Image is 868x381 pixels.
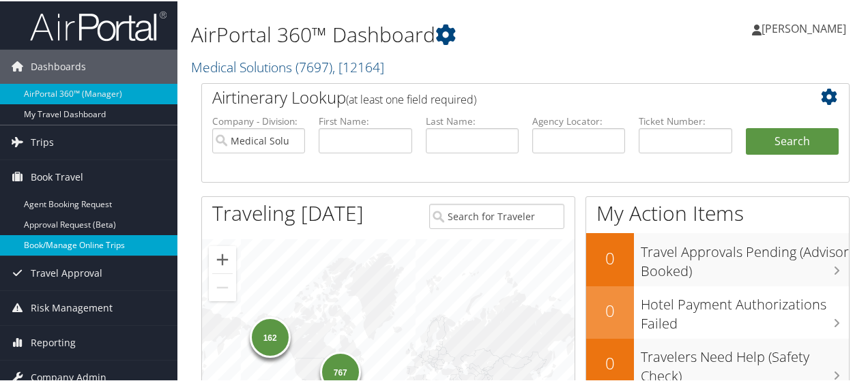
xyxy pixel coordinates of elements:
h3: Travel Approvals Pending (Advisor Booked) [641,234,849,279]
label: Agency Locator: [532,113,625,127]
button: Zoom in [209,245,236,272]
label: Company - Division: [212,113,305,127]
a: Medical Solutions [191,57,384,75]
a: 0Travel Approvals Pending (Advisor Booked) [586,232,849,284]
button: Search [746,127,839,154]
img: airportal-logo.png [30,9,167,41]
h2: 0 [586,298,634,321]
button: Zoom out [209,273,236,300]
h1: My Action Items [586,198,849,226]
label: Ticket Number: [639,113,732,127]
span: Dashboards [31,48,86,82]
label: Last Name: [426,113,519,127]
span: Risk Management [31,290,113,324]
h1: AirPortal 360™ Dashboard [191,19,637,48]
span: [PERSON_NAME] [762,20,846,35]
h1: Traveling [DATE] [212,198,364,226]
span: (at least one field required) [346,91,476,106]
h2: Airtinerary Lookup [212,85,785,108]
h3: Hotel Payment Authorizations Failed [641,287,849,332]
span: Book Travel [31,159,83,193]
a: [PERSON_NAME] [752,7,860,48]
span: , [ 12164 ] [332,57,384,75]
h2: 0 [586,350,634,374]
div: 162 [250,316,291,356]
span: Trips [31,124,54,158]
span: Reporting [31,324,76,359]
h2: 0 [586,245,634,269]
span: Travel Approval [31,255,102,289]
span: ( 7697 ) [295,57,332,75]
input: Search for Traveler [429,202,564,228]
a: 0Hotel Payment Authorizations Failed [586,285,849,337]
label: First Name: [319,113,411,127]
